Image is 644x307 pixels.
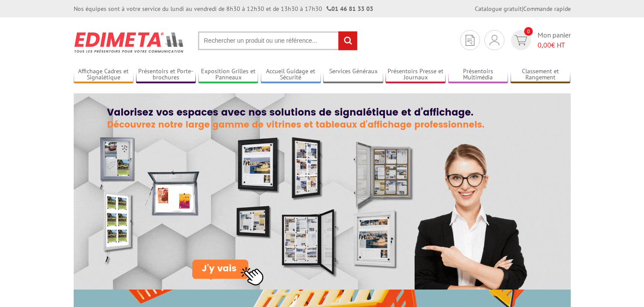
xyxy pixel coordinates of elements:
[323,68,383,82] a: Services Généraux
[538,30,571,50] span: Mon panier
[327,5,373,13] strong: 01 46 81 33 03
[74,26,185,58] img: Présentoir, panneau, stand - Edimeta - PLV, affichage, mobilier bureau, entreprise
[198,68,259,82] a: Exposition Grilles et Panneaux
[261,68,321,82] a: Accueil Guidage et Sécurité
[490,35,499,45] img: devis rapide
[523,5,571,13] a: Commande rapide
[385,68,446,82] a: Présentoirs Presse et Journaux
[524,27,533,36] span: 0
[448,68,508,82] a: Présentoirs Multimédia
[338,31,357,50] input: rechercher
[515,35,527,45] img: devis rapide
[538,40,571,50] span: € HT
[198,31,358,50] input: Rechercher un produit ou une référence...
[136,68,196,82] a: Présentoirs et Porte-brochures
[475,4,571,13] div: |
[74,68,134,82] a: Affichage Cadres et Signalétique
[475,5,522,13] a: Catalogue gratuit
[511,68,571,82] a: Classement et Rangement
[509,30,571,50] a: devis rapide 0 Mon panier 0,00€ HT
[538,41,551,49] span: 0,00
[74,4,373,13] div: Nos équipes sont à votre service du lundi au vendredi de 8h30 à 12h30 et de 13h30 à 17h30
[466,35,474,46] img: devis rapide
